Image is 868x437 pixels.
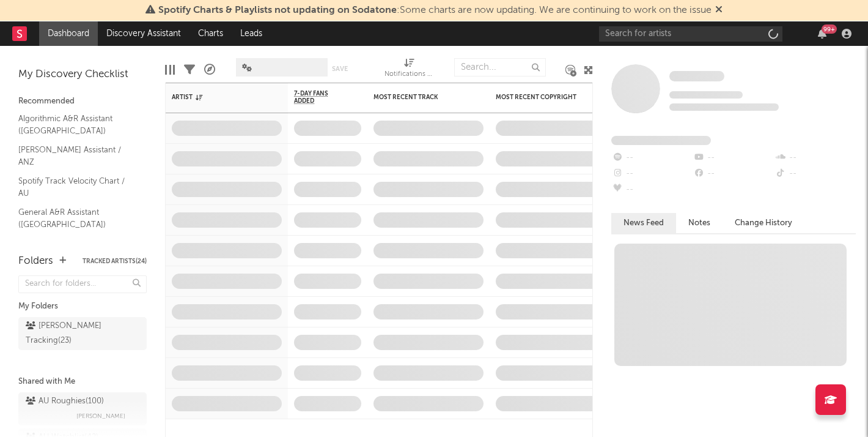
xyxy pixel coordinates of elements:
span: : Some charts are now updating. We are continuing to work on the issue [158,6,712,15]
button: News Feed [611,213,676,233]
button: Tracked Artists(24) [83,258,147,264]
div: -- [611,166,693,182]
span: Some Artist [669,71,724,81]
button: Notes [676,213,723,233]
div: Artist [172,94,263,101]
a: [PERSON_NAME] Assistant / ANZ [18,143,134,168]
button: 99+ [818,29,826,39]
span: 7-Day Fans Added [294,90,343,105]
div: A&R Pipeline [204,52,215,88]
input: Search for folders... [18,275,147,293]
a: Charts [189,21,232,46]
div: Filters [184,52,195,88]
a: [PERSON_NAME] Tracking(23) [18,317,147,350]
div: Most Recent Track [373,94,465,101]
button: Change History [723,213,804,233]
input: Search for artists [599,26,782,42]
span: Fans Added by Platform [611,136,711,145]
div: Shared with Me [18,375,147,389]
div: Notifications (Artist) [384,52,433,88]
div: 99 + [822,24,837,34]
input: Search... [454,58,546,77]
div: -- [693,150,774,166]
div: Most Recent Copyright [496,94,587,101]
div: Folders [18,254,53,269]
div: Recommended [18,94,147,109]
div: -- [693,166,774,182]
div: My Discovery Checklist [18,67,147,82]
span: Tracking Since: [DATE] [669,91,743,99]
div: Edit Columns [165,52,175,88]
div: -- [774,166,856,182]
a: Spotify Track Velocity Chart / AU [18,174,134,200]
a: General A&R Assistant ([GEOGRAPHIC_DATA]) [18,206,134,231]
a: Dashboard [39,21,98,46]
div: Notifications (Artist) [384,67,433,82]
a: Leads [232,21,271,46]
a: Some Artist [669,70,724,83]
span: [PERSON_NAME] [76,409,125,424]
a: Algorithmic A&R Assistant ([GEOGRAPHIC_DATA]) [18,112,134,137]
span: 0 fans last week [669,103,779,111]
div: My Folders [18,299,147,314]
div: -- [611,150,693,166]
div: -- [611,182,693,198]
span: Dismiss [715,6,723,15]
button: Save [332,65,348,72]
div: -- [774,150,856,166]
span: Spotify Charts & Playlists not updating on Sodatone [158,6,397,15]
a: AU Roughies(100)[PERSON_NAME] [18,392,147,425]
div: AU Roughies ( 100 ) [26,394,104,409]
div: [PERSON_NAME] Tracking ( 23 ) [26,319,112,348]
a: Discovery Assistant [98,21,189,46]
